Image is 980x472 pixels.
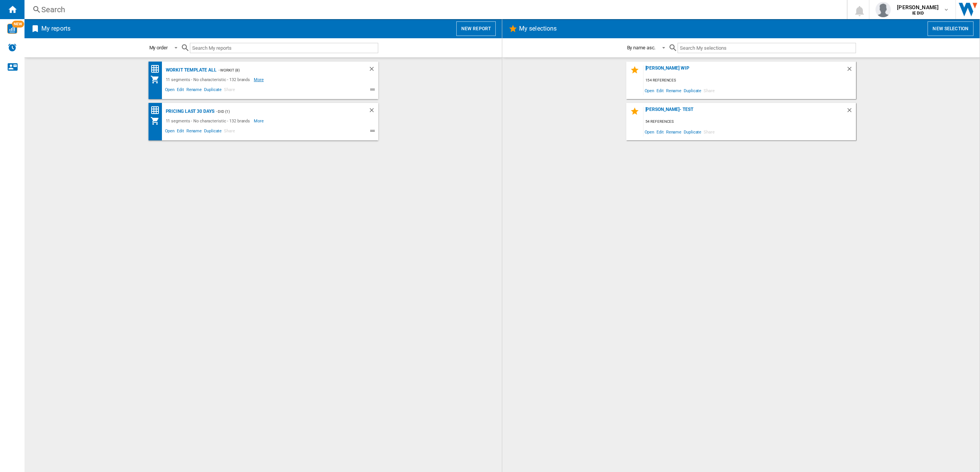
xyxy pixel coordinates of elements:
span: Edit [176,86,185,95]
div: - DID (1) [214,107,353,116]
img: alerts-logo.svg [8,43,17,52]
span: More [254,116,265,125]
span: More [254,75,265,84]
input: Search My selections [678,43,856,53]
div: Price Matrix [150,64,164,74]
div: My order [149,45,168,50]
div: 154 references [644,76,856,85]
span: Rename [665,127,683,137]
span: Open [644,127,656,137]
span: NEW [12,21,24,28]
span: Rename [185,127,203,137]
div: [PERSON_NAME] WIP [644,65,846,76]
div: 54 references [644,117,856,127]
b: IE DID [912,11,924,16]
span: Edit [655,85,665,96]
span: Edit [655,127,665,137]
div: My Assortment [150,116,164,125]
span: Open [164,127,176,137]
h2: My reports [40,21,72,36]
span: Edit [176,127,185,137]
input: Search My reports [190,43,378,53]
div: Workit Template All [164,65,217,75]
span: Share [223,127,236,137]
div: By name asc. [627,45,656,50]
span: Duplicate [683,85,702,96]
span: Share [223,86,236,95]
div: Pricing Last 30 days [164,107,214,116]
span: Share [702,85,716,96]
h2: My selections [518,21,558,36]
img: profile.jpg [875,2,891,17]
span: Open [164,86,176,95]
div: 11 segments - No characteristic - 132 brands [164,116,254,125]
div: Delete [846,107,856,117]
div: Price Matrix [150,106,164,115]
div: My Assortment [150,75,164,84]
div: Delete [368,107,378,116]
span: Rename [665,85,683,96]
span: Duplicate [203,86,223,95]
div: 11 segments - No characteristic - 132 brands [164,75,254,84]
div: Delete [846,65,856,76]
img: wise-card.svg [7,24,17,34]
span: [PERSON_NAME] [897,3,939,11]
div: [PERSON_NAME]- Test [644,107,846,117]
span: Duplicate [683,127,702,137]
div: Search [41,4,827,15]
div: - Workit (8) [217,65,353,75]
button: New report [456,21,496,36]
button: New selection [928,21,973,36]
span: Rename [185,86,203,95]
div: Delete [368,65,378,75]
span: Duplicate [203,127,223,137]
span: Share [702,127,716,137]
span: Open [644,85,656,96]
